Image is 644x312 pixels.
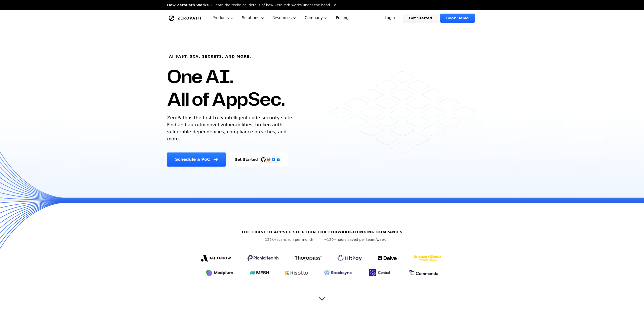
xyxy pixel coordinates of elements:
span: 125k+ [265,238,277,242]
button: Solutions [238,10,268,26]
img: GitLab [263,154,273,165]
button: Scroll to next section [317,292,327,302]
p: scans run per month [258,237,320,242]
img: Mesh [250,271,269,275]
a: How ZeroPath WorksLearn the technical details of how ZeroPath works under the hood. [167,3,337,8]
img: Thoropass [295,256,321,261]
span: Learn the technical details of how ZeroPath works under the hood. [214,3,331,8]
svg: Bitbucket [271,157,276,162]
img: Azure [276,158,280,162]
a: Pricing [332,10,353,26]
a: Schedule a PoC [167,152,226,167]
a: Get Started [403,14,438,23]
p: ZeroPath is the first truly intelligent code security suite. Find and auto-fix novel vulnerabilit... [167,114,296,142]
img: Central [368,268,393,277]
button: Company [301,10,332,26]
span: How ZeroPath Works [167,3,209,8]
img: GitHub [261,157,266,162]
a: Book Demo [440,14,475,23]
a: Get StartedGitHubGitLabAzure [229,152,288,167]
h1: One AI. All of AppSec. [167,65,285,110]
span: ~120+ [324,238,337,242]
button: Resources [268,10,301,26]
h6: The Trusted AppSec solution for forward-thinking companies [241,229,403,235]
img: Medplum [206,269,234,277]
nav: Global [161,10,483,26]
img: GYG [413,252,443,264]
h6: AI SAST, SCA, Secrets, and more. [169,54,251,59]
a: Login [379,14,401,23]
p: hours saved per team/week [324,237,386,242]
button: Products [209,10,238,26]
img: Stacksync [324,270,352,276]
